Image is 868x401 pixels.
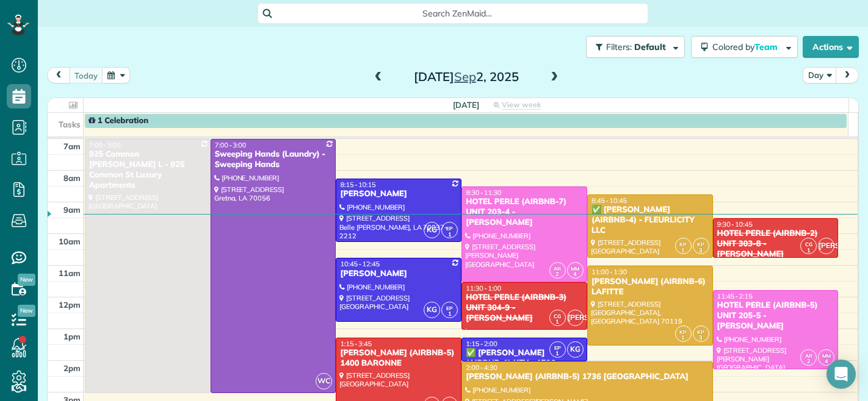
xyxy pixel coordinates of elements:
span: WC [316,373,332,389]
span: 11:00 - 1:30 [591,268,627,276]
button: prev [47,67,70,83]
span: 2pm [63,363,81,373]
small: 1 [550,348,565,360]
span: View week [502,100,541,110]
div: ✅ [PERSON_NAME] (AIRBNB-4) - FLEURLICITY LLC [591,205,709,236]
span: [DATE] [453,100,479,110]
small: 1 [442,308,457,320]
span: AR [805,352,812,359]
div: HOTEL PERLE (AIRBNB-3) UNIT 304-9 - [PERSON_NAME] [465,293,584,324]
span: KP [679,241,687,247]
span: AR [554,265,561,272]
small: 4 [568,269,583,280]
span: 10am [59,236,81,246]
div: ✅ [PERSON_NAME] (AIRBNB-1) KEY - 1706 [GEOGRAPHIC_DATA] AV. - FLEURLICITY LLC [465,348,584,389]
button: Day [803,67,837,83]
span: 1:15 - 3:45 [340,339,372,348]
span: [PERSON_NAME] [818,238,834,254]
span: 11:45 - 2:15 [717,292,753,300]
div: [PERSON_NAME] (AIRBNB-5) 1736 [GEOGRAPHIC_DATA] [465,372,709,382]
span: KP [697,241,704,247]
span: Colored by [712,41,782,52]
span: 1pm [63,332,81,341]
div: 925 Common [PERSON_NAME] L - 925 Common St Luxury Apartments [89,149,207,191]
span: CG [554,313,561,319]
button: today [69,67,103,83]
span: KG [424,302,440,318]
span: 11am [59,268,81,278]
div: HOTEL PERLE (AIRBNB-2) UNIT 303-8 - [PERSON_NAME] [717,229,835,260]
span: EP [446,305,453,311]
span: 2:00 - 4:30 [466,363,497,372]
span: MM [571,265,579,272]
span: KG [567,341,584,358]
span: 8:15 - 10:15 [340,180,375,189]
small: 1 [442,229,457,241]
span: EP [446,225,453,232]
div: [PERSON_NAME] [339,269,458,279]
span: 8:45 - 10:45 [591,196,627,205]
button: next [836,67,859,83]
span: CG [805,241,812,247]
small: 2 [550,269,565,280]
span: 11:30 - 1:00 [466,284,501,293]
a: Filters: Default [580,36,685,58]
small: 3 [693,245,709,257]
div: HOTEL PERLE (AIRBNB-5) UNIT 205-5 - [PERSON_NAME] [717,300,835,332]
span: Team [754,41,779,52]
small: 3 [693,332,709,344]
div: HOTEL PERLE (AIRBNB-7) UNIT 203-4 - [PERSON_NAME] [465,197,584,228]
span: 8:30 - 11:30 [466,188,501,197]
button: Filters: Default [586,36,685,58]
span: 8am [63,173,81,183]
span: 9am [63,205,81,215]
span: KG [424,222,440,238]
span: KP [679,328,687,335]
small: 1 [676,332,691,344]
span: 1:15 - 2:00 [466,339,497,348]
div: [PERSON_NAME] (AIRBNB-6) LAFITTE [591,277,709,297]
span: EP [554,344,561,351]
span: Sep [454,69,476,84]
span: 12pm [59,300,81,310]
span: 7:00 - 3:00 [89,141,121,149]
div: Open Intercom Messenger [826,360,856,389]
span: [PERSON_NAME] [567,310,584,326]
span: 10:45 - 12:45 [340,260,380,268]
small: 2 [801,356,816,367]
span: 7:00 - 3:00 [215,141,247,149]
span: MM [822,352,831,359]
button: Actions [803,36,859,58]
h2: [DATE] 2, 2025 [390,70,543,83]
small: 1 [801,245,816,257]
span: New [18,305,35,317]
small: 1 [676,245,691,257]
div: [PERSON_NAME] [339,189,458,199]
span: 7am [63,141,81,151]
span: New [18,274,35,286]
div: Sweeping Hands (Laundry) - Sweeping Hands [214,149,333,170]
small: 4 [819,356,834,367]
div: [PERSON_NAME] (AIRBNB-5) 1400 BARONNE [339,348,458,369]
span: 1 Celebration [89,116,148,126]
span: 9:30 - 10:45 [717,220,753,229]
button: Colored byTeam [691,36,798,58]
span: KP [697,328,704,335]
span: Filters: [606,41,632,52]
span: Default [634,41,667,52]
small: 1 [550,316,565,328]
